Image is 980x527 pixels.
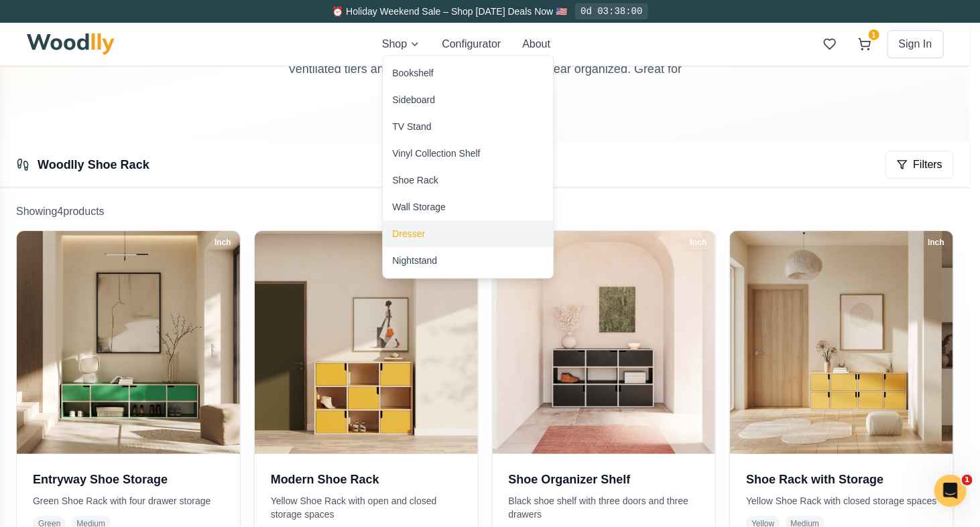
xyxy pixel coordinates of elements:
div: Dresser [392,227,425,240]
span: 1 [962,475,973,485]
div: Bookshelf [392,66,433,80]
div: TV Stand [392,120,431,133]
div: Nightstand [392,254,437,267]
iframe: Intercom live chat [934,475,967,507]
div: Shoe Rack [392,173,438,187]
div: Wall Storage [392,200,446,214]
div: Vinyl Collection Shelf [392,147,480,160]
div: Shop [382,55,554,279]
div: Sideboard [392,93,435,106]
